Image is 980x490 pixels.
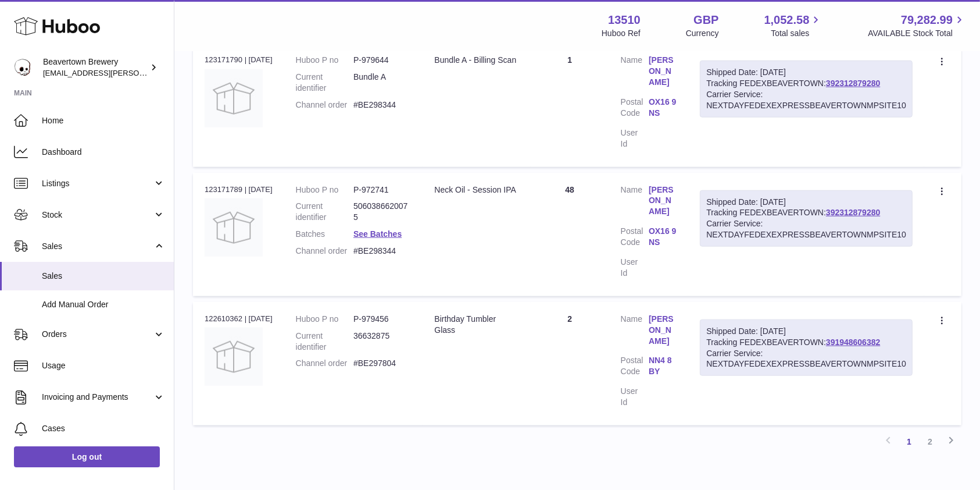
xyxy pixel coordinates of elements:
[826,338,880,347] a: 391948606382
[42,115,165,126] span: Home
[706,89,906,111] div: Carrier Service: NEXTDAYFEDEXEXPRESSBEAVERTOWNMPSITE10
[901,12,953,28] span: 79,282.99
[621,314,649,350] dt: Name
[353,55,411,66] dd: P-979644
[353,358,411,369] dd: #BE297804
[700,61,913,118] div: Tracking FEDEXBEAVERTOWN:
[621,97,649,122] dt: Postal Code
[602,28,641,39] div: Huboo Ref
[205,198,263,257] img: no-photo.jpg
[296,184,353,196] dt: Huboo P no
[649,97,677,119] a: OX16 9NS
[353,229,402,239] a: See Batches
[353,331,411,353] dd: 36632875
[42,360,165,371] span: Usage
[764,12,810,28] span: 1,052.58
[621,257,649,279] dt: User Id
[649,184,677,218] a: [PERSON_NAME]
[531,173,609,296] td: 48
[434,184,518,196] div: Neck Oil - Session IPA
[296,358,353,369] dt: Channel order
[14,446,160,467] a: Log out
[205,328,263,386] img: no-photo.jpg
[868,12,966,39] a: 79,282.99 AVAILABLE Stock Total
[693,12,718,28] strong: GBP
[43,68,233,77] span: [EMAIL_ADDRESS][PERSON_NAME][DOMAIN_NAME]
[353,246,411,257] dd: #BE298344
[771,28,822,39] span: Total sales
[531,43,609,166] td: 1
[649,226,677,248] a: OX16 9NS
[621,127,649,150] dt: User Id
[621,386,649,408] dt: User Id
[434,55,518,66] div: Bundle A - Billing Scan
[621,55,649,91] dt: Name
[649,314,677,347] a: [PERSON_NAME]
[205,184,273,195] div: 123171789 | [DATE]
[621,184,649,221] dt: Name
[868,28,966,39] span: AVAILABLE Stock Total
[608,12,641,28] strong: 13510
[621,226,649,251] dt: Postal Code
[686,28,719,39] div: Currency
[42,178,153,189] span: Listings
[205,55,273,65] div: 123171790 | [DATE]
[296,72,353,94] dt: Current identifier
[14,59,31,76] img: kit.lowe@beavertownbrewery.co.uk
[42,271,165,282] span: Sales
[43,56,148,79] div: Beavertown Brewery
[42,241,153,252] span: Sales
[353,314,411,325] dd: P-979456
[899,431,920,452] a: 1
[706,197,906,208] div: Shipped Date: [DATE]
[205,69,263,127] img: no-photo.jpg
[706,348,906,370] div: Carrier Service: NEXTDAYFEDEXEXPRESSBEAVERTOWNMPSITE10
[42,210,153,221] span: Stock
[296,314,353,325] dt: Huboo P no
[42,423,165,434] span: Cases
[296,246,353,257] dt: Channel order
[531,302,609,425] td: 2
[42,329,153,340] span: Orders
[826,208,880,217] a: 392312879280
[353,72,411,94] dd: Bundle A
[353,201,411,223] dd: 5060386620075
[205,314,273,324] div: 122610362 | [DATE]
[434,314,518,336] div: Birthday Tumbler Glass
[706,218,906,240] div: Carrier Service: NEXTDAYFEDEXEXPRESSBEAVERTOWNMPSITE10
[920,431,940,452] a: 2
[42,147,165,158] span: Dashboard
[42,392,153,403] span: Invoicing and Payments
[621,355,649,380] dt: Postal Code
[700,319,913,377] div: Tracking FEDEXBEAVERTOWN:
[649,55,677,88] a: [PERSON_NAME]
[296,331,353,353] dt: Current identifier
[353,100,411,111] dd: #BE298344
[42,299,165,310] span: Add Manual Order
[296,201,353,223] dt: Current identifier
[296,55,353,66] dt: Huboo P no
[296,100,353,111] dt: Channel order
[826,79,880,88] a: 392312879280
[706,67,906,78] div: Shipped Date: [DATE]
[649,355,677,377] a: NN4 8BY
[700,190,913,247] div: Tracking FEDEXBEAVERTOWN:
[353,184,411,196] dd: P-972741
[296,229,353,240] dt: Batches
[764,12,823,39] a: 1,052.58 Total sales
[706,326,906,337] div: Shipped Date: [DATE]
